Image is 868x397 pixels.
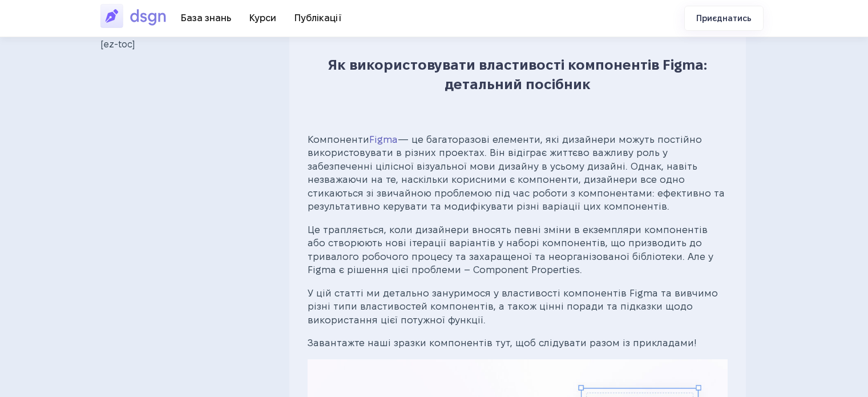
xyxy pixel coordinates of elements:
[240,9,285,27] a: Курси
[100,37,268,53] div: [ez-toc]
[308,336,728,350] p: Завантажте наші зразки компонентів тут, щоб слідувати разом із прикладами!
[369,134,398,145] a: Figma
[308,133,728,214] p: Компоненти — це багаторазові елементи, які дизайнери можуть постійно використовувати в різних про...
[285,9,351,27] a: Публікації
[308,223,728,277] p: Це трапляється, коли дизайнери вносять певні зміни в екземпляри компонентів або створюють нові іт...
[100,3,172,29] img: DSGN Освітньо-професійний простір для амбітних
[289,55,746,94] h1: Як використовувати властивості компонентів Figma: детальний посібник
[308,287,728,327] p: У цій статті ми детально зануримося у властивості компонентів Figma та вивчимо різні типи властив...
[684,6,764,31] a: Приєднатись
[172,9,240,27] a: База знань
